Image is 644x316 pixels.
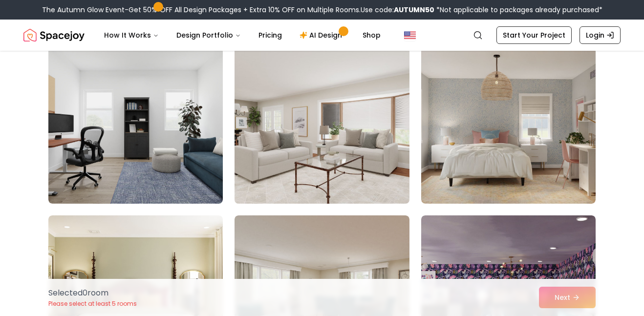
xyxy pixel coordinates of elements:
nav: Main [96,25,388,45]
nav: Global [23,20,621,51]
a: Start Your Project [496,26,572,44]
button: Design Portfolio [169,25,249,45]
p: Please select at least 5 rooms [48,300,137,308]
a: Spacejoy [23,25,85,45]
span: *Not applicable to packages already purchased* [434,5,602,15]
p: Selected 0 room [48,287,137,299]
img: Room room-11 [230,43,413,208]
a: AI Design [292,25,353,45]
a: Shop [355,25,388,45]
img: Room room-12 [421,47,596,204]
span: Use code: [361,5,434,15]
a: Pricing [251,25,290,45]
div: The Autumn Glow Event-Get 50% OFF All Design Packages + Extra 10% OFF on Multiple Rooms. [42,5,602,15]
a: Login [580,26,621,44]
b: AUTUMN50 [394,5,434,15]
img: United States [404,29,416,41]
button: How It Works [96,25,167,45]
img: Room room-10 [48,47,223,204]
img: Spacejoy Logo [23,25,85,45]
